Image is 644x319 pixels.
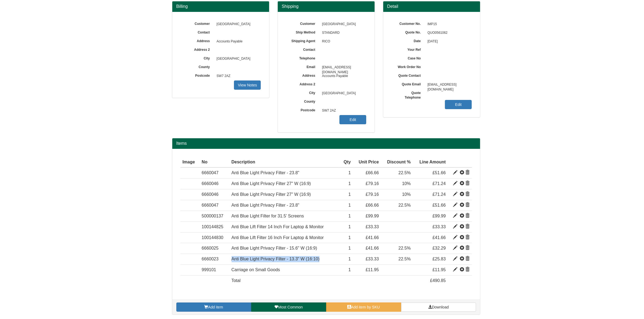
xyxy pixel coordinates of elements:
span: £33.33 [366,224,379,229]
label: Quote No. [391,29,425,35]
h3: Billing [176,4,265,9]
span: 22.5% [398,170,411,175]
span: Anti Blue Light Privacy Filter - 15.6" W (16:9) [232,246,317,250]
span: [GEOGRAPHIC_DATA] [214,55,261,63]
span: Anti Blue Light Privacy Filter 27" W (16:9) [232,192,311,197]
td: 6660047 [200,167,229,178]
td: 6660025 [200,243,229,254]
span: 1 [348,246,351,250]
label: City [286,89,319,95]
label: Case No [391,55,425,61]
span: Anti Blue Light Privacy Filter 27" W (16:9) [232,181,311,186]
label: Telephone [286,55,319,61]
span: [GEOGRAPHIC_DATA] [319,20,366,29]
th: Qty [340,157,353,168]
h3: Shipping [282,4,371,9]
td: 500000137 [200,211,229,221]
td: 100144830 [200,232,229,243]
label: Address [180,37,214,43]
span: 10% [402,181,411,186]
label: County [180,63,214,69]
td: 6660023 [200,254,229,265]
label: Address 2 [286,80,319,87]
label: Customer [286,20,319,26]
span: £51.66 [432,170,446,175]
td: Total [229,275,340,286]
span: £71.24 [432,181,446,186]
label: Work Order No [391,63,425,69]
span: £41.66 [366,246,379,250]
th: Line Amount [413,157,448,168]
span: £11.95 [366,267,379,272]
span: £79.16 [366,181,379,186]
label: Customer No. [391,20,425,26]
span: Carriage on Small Goods [232,267,280,272]
label: Quote Contact [391,72,425,78]
label: Postcode [286,106,319,113]
span: [EMAIL_ADDRESS][DOMAIN_NAME] [425,80,472,89]
span: £490.85 [430,278,446,283]
h3: Detail [387,4,476,9]
span: Add item [208,305,223,309]
span: Accounts Payable [214,37,261,46]
label: Quote Telephone [391,89,425,100]
span: £41.66 [366,235,379,240]
span: £99.99 [432,214,446,218]
span: 1 [348,224,351,229]
span: Anti Blue Light Privacy Filter - 23.8" [232,203,299,207]
span: 1 [348,257,351,261]
label: Email [286,63,319,69]
span: £25.83 [432,257,446,261]
td: 6660046 [200,179,229,189]
span: STANDARD [319,29,366,37]
td: 999101 [200,265,229,276]
span: £99.99 [366,214,379,218]
a: Edit [445,100,472,109]
th: No [200,157,229,168]
span: 10% [402,192,411,197]
label: Address [286,72,319,78]
span: £32.29 [432,246,446,250]
label: Shipping Agent [286,37,319,43]
label: County [286,98,319,104]
label: Contact [286,46,319,52]
td: 100144825 [200,221,229,232]
label: Quote Email [391,80,425,87]
label: Address 2 [180,46,214,52]
span: SW7 2AZ [214,72,261,80]
span: £51.66 [432,203,446,207]
span: £71.24 [432,192,446,197]
a: Download [401,303,476,312]
span: [DATE] [425,37,472,46]
span: 1 [348,267,351,272]
span: [EMAIL_ADDRESS][DOMAIN_NAME] [319,63,366,72]
span: RICO [319,37,366,46]
span: QUO0561062 [425,29,472,37]
span: Accounts Payable [319,72,366,80]
span: £79.16 [366,192,379,197]
span: Anti Blue Light Privacy Filter - 23.8" [232,170,299,175]
span: 22.5% [398,246,411,250]
label: Customer [180,20,214,26]
td: 6660047 [200,200,229,211]
span: £11.95 [432,267,446,272]
span: Download [432,305,449,309]
span: 1 [348,181,351,186]
label: Ship Method [286,29,319,35]
th: Description [229,157,340,168]
label: Date [391,37,425,43]
th: Unit Price [353,157,381,168]
label: Contact [180,29,214,35]
span: SW7 2AZ [319,106,366,115]
span: 1 [348,235,351,240]
span: £41.66 [432,235,446,240]
span: £66.66 [366,203,379,207]
span: 1 [348,192,351,197]
label: Your Ref [391,46,425,52]
span: Add item by SKU [351,305,380,309]
span: £33.33 [432,224,446,229]
label: Postcode [180,72,214,78]
a: View Notes [234,80,261,90]
h2: Items [176,141,476,146]
span: 1 [348,203,351,207]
